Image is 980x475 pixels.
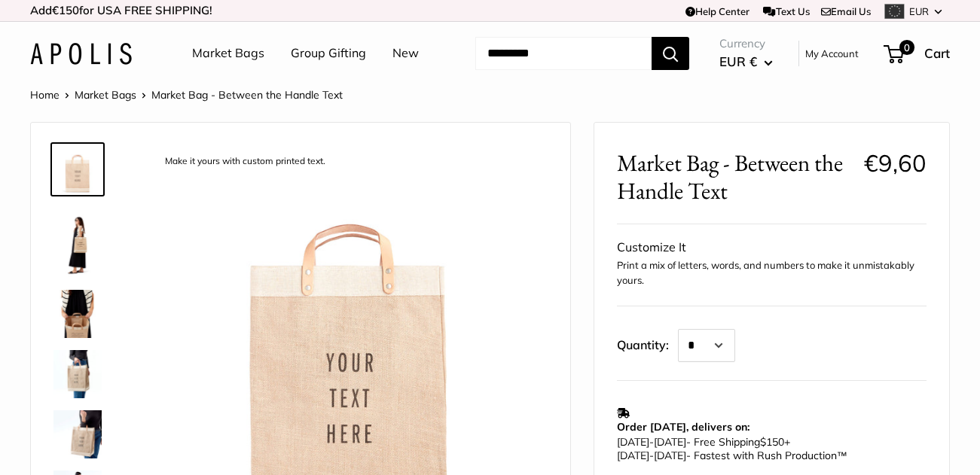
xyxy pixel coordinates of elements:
[617,258,927,288] p: Print a mix of letters, words, and numbers to make it unmistakably yours.
[75,88,136,102] a: Market Bags
[291,42,366,65] a: Group Gifting
[30,43,132,65] img: Apolis
[899,40,914,55] span: 0
[821,5,871,17] a: Email Us
[617,324,678,362] label: Quantity:
[885,41,950,65] a: 0 Cart
[719,33,773,54] span: Currency
[617,449,847,462] span: - Fastest with Rush Production™
[53,410,102,458] img: Market Bag - Between the Handle Text
[50,142,105,196] a: description_Make it yours with custom printed text.
[805,44,859,62] a: My Account
[654,449,686,462] span: [DATE]
[475,37,652,70] input: Search...
[654,435,686,449] span: [DATE]
[617,449,649,462] span: [DATE]
[50,347,105,401] a: description_Take it anywhere with easy-grip handles.
[392,42,419,65] a: New
[617,435,649,449] span: [DATE]
[652,37,689,70] button: Search
[649,435,654,449] span: -
[53,145,102,193] img: description_Make it yours with custom printed text.
[30,88,60,102] a: Home
[719,50,773,74] button: EUR €
[50,202,105,281] a: Market Bag - Between the Handle Text
[760,435,784,449] span: $150
[50,287,105,341] a: Market Bag - Between the Handle Text
[864,148,927,178] span: €9,60
[685,5,750,17] a: Help Center
[649,449,654,462] span: -
[53,290,102,338] img: Market Bag - Between the Handle Text
[50,407,105,461] a: Market Bag - Between the Handle Text
[617,435,919,462] p: - Free Shipping +
[52,3,79,17] span: €150
[924,45,950,61] span: Cart
[53,206,102,278] img: Market Bag - Between the Handle Text
[617,420,750,434] strong: Order [DATE], delivers on:
[909,5,929,17] span: EUR
[617,236,927,259] div: Customize It
[617,149,853,205] span: Market Bag - Between the Handle Text
[719,53,757,69] span: EUR €
[763,5,809,17] a: Text Us
[192,42,264,65] a: Market Bags
[53,350,102,398] img: description_Take it anywhere with easy-grip handles.
[157,151,333,172] div: Make it yours with custom printed text.
[151,88,343,102] span: Market Bag - Between the Handle Text
[30,85,343,105] nav: Breadcrumb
